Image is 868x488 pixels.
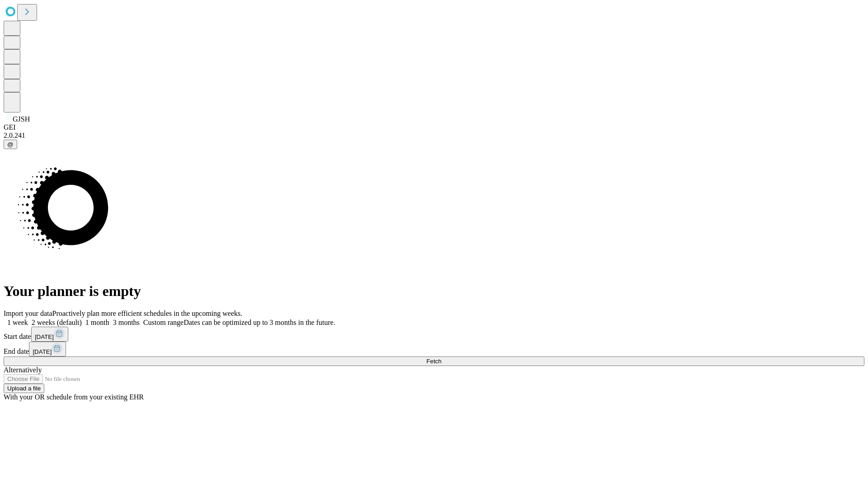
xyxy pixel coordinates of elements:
span: 1 month [85,319,109,326]
div: 2.0.241 [4,131,864,140]
span: [DATE] [33,348,52,355]
button: @ [4,140,17,149]
span: With your OR schedule from your existing EHR [4,393,144,401]
div: End date [4,342,864,357]
span: 3 months [113,319,140,326]
div: GEI [4,123,864,131]
span: Alternatively [4,366,42,374]
button: [DATE] [31,327,68,342]
h1: Your planner is empty [4,283,864,300]
span: GJSH [13,115,30,123]
span: Proactively plan more efficient schedules in the upcoming weeks. [52,310,242,317]
span: Custom range [143,319,184,326]
button: Upload a file [4,384,44,393]
span: Fetch [426,358,441,365]
button: [DATE] [29,342,66,357]
span: 2 weeks (default) [32,319,82,326]
div: Start date [4,327,864,342]
span: Dates can be optimized up to 3 months in the future. [184,319,335,326]
span: Import your data [4,310,52,317]
button: Fetch [4,357,864,366]
span: @ [7,141,14,148]
span: 1 week [7,319,28,326]
span: [DATE] [35,333,54,340]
